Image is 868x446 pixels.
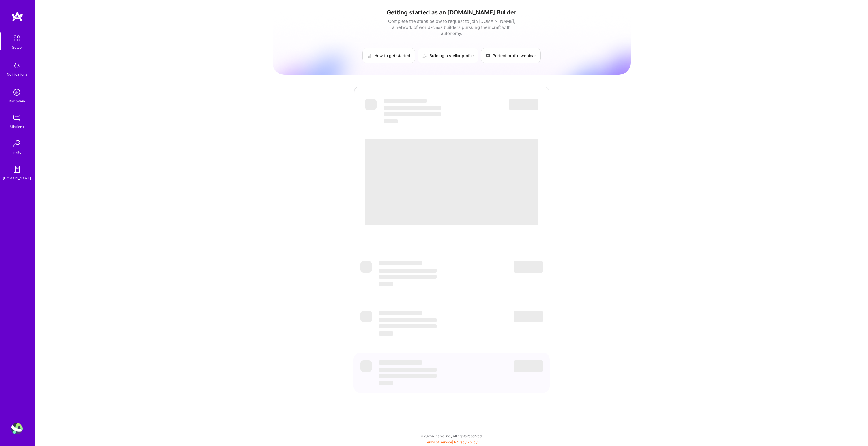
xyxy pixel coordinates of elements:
img: bell [11,60,23,71]
div: Complete the steps below to request to join [DOMAIN_NAME], a network of world-class builders purs... [387,18,517,36]
div: Invite [12,149,21,155]
span: ‌ [360,311,372,322]
span: ‌ [384,119,398,123]
span: ‌ [379,282,393,286]
div: Missions [10,124,24,130]
span: ‌ [514,360,543,372]
span: ‌ [379,331,393,336]
img: User Avatar [11,423,23,434]
img: guide book [11,164,23,175]
span: ‌ [379,381,393,385]
a: Privacy Policy [454,440,478,444]
span: ‌ [360,360,372,372]
img: setup [11,32,23,44]
a: Building a stellar profile [418,48,478,63]
a: User Avatar [10,423,24,434]
span: ‌ [384,112,441,116]
a: Terms of Service [425,440,452,444]
img: Building a stellar profile [422,53,427,58]
img: discovery [11,87,23,98]
span: ‌ [379,324,437,328]
span: ‌ [365,139,538,225]
div: [DOMAIN_NAME] [3,175,31,181]
span: ‌ [379,311,422,315]
div: © 2025 ATeams Inc., All rights reserved. [35,429,868,443]
span: ‌ [379,261,422,265]
span: ‌ [514,311,543,322]
span: | [425,440,478,444]
div: Setup [12,44,22,50]
span: ‌ [379,275,437,279]
span: ‌ [514,261,543,273]
span: ‌ [384,99,427,103]
div: Discovery [9,98,25,104]
h1: Getting started as an [DOMAIN_NAME] Builder [273,9,631,16]
span: ‌ [379,368,437,372]
span: ‌ [384,106,441,110]
img: logo [12,12,23,22]
span: ‌ [360,261,372,273]
a: How to get started [362,48,415,63]
span: ‌ [365,99,377,110]
span: ‌ [379,318,437,322]
span: ‌ [379,269,437,273]
img: Perfect profile webinar [486,53,490,58]
span: ‌ [379,360,422,365]
img: How to get started [367,53,372,58]
span: ‌ [509,99,538,110]
img: Invite [11,138,23,149]
span: ‌ [379,374,437,378]
div: Notifications [7,71,27,77]
a: Perfect profile webinar [481,48,541,63]
img: teamwork [11,112,23,124]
